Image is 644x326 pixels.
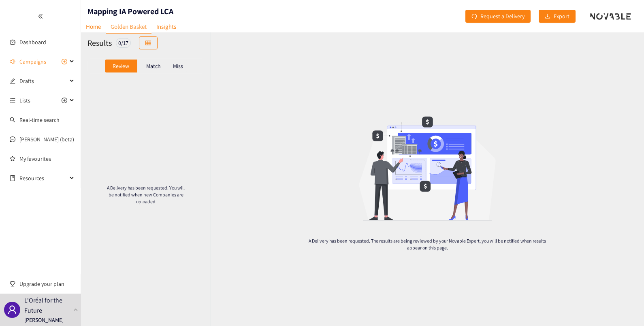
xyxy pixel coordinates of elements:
[19,73,67,89] span: Drafts
[113,63,129,69] p: Review
[87,37,112,49] h2: Results
[62,98,67,103] span: plus-circle
[539,10,576,23] button: downloadExport
[554,12,569,21] span: Export
[19,151,75,167] a: My favourites
[81,20,106,33] a: Home
[19,53,46,70] span: Campaigns
[10,78,15,84] span: edit
[19,170,67,186] span: Resources
[19,116,60,124] a: Real-time search
[19,92,30,109] span: Lists
[106,20,151,34] a: Golden Basket
[512,239,644,326] iframe: Chat Widget
[24,315,64,324] p: [PERSON_NAME]
[302,237,552,251] p: A Delivery has been requested. The results are being reviewed by your Novable Expert, you will be...
[146,63,161,69] p: Match
[19,38,46,46] a: Dashboard
[62,59,67,64] span: plus-circle
[116,38,131,48] div: 0 / 17
[19,136,74,143] a: [PERSON_NAME] (beta)
[465,10,531,23] button: redoRequest a Delivery
[24,295,70,315] p: L'Oréal for the Future
[87,6,173,17] h1: Mapping IA Powered LCA
[107,184,185,205] p: A Delivery has been requested. You will be notified when new Companies are uploaded
[173,63,183,69] p: Miss
[10,59,15,64] span: sound
[19,276,75,292] span: Upgrade your plan
[512,239,644,326] div: Widget de chat
[10,281,15,287] span: trophy
[480,12,525,21] span: Request a Delivery
[145,40,151,47] span: table
[151,20,181,33] a: Insights
[10,175,15,181] span: book
[139,36,158,49] button: table
[7,305,17,315] span: user
[38,13,43,19] span: double-left
[10,98,15,103] span: unordered-list
[471,13,477,20] span: redo
[545,13,550,20] span: download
